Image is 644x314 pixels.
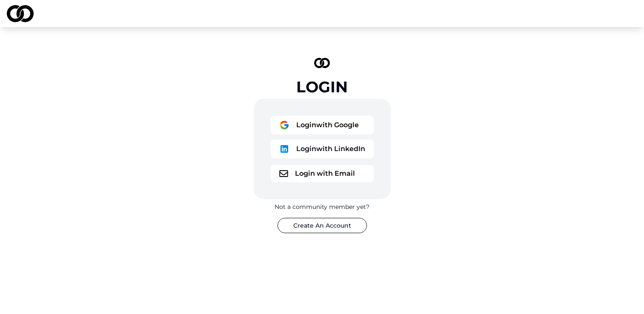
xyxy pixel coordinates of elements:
div: Not a community member yet? [275,203,369,211]
button: logoLogin with Email [271,165,374,182]
button: logoLoginwith LinkedIn [271,140,374,158]
div: Login [296,78,348,95]
button: logoLoginwith Google [271,116,374,134]
img: logo [279,120,289,130]
img: logo [314,58,330,68]
img: logo [7,5,34,22]
img: logo [279,170,288,177]
button: Create An Account [278,218,367,233]
img: logo [279,144,289,154]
